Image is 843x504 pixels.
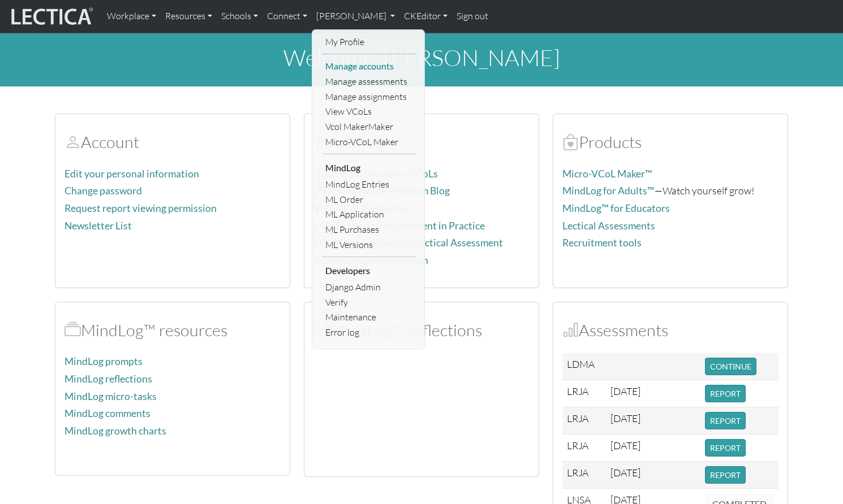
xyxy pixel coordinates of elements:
[562,320,579,340] span: Assessments
[562,237,642,249] a: Recruitment tools
[64,373,152,385] a: MindLog reflections
[322,295,416,310] a: Verify
[64,355,143,367] a: MindLog prompts
[610,412,640,424] span: [DATE]
[562,132,579,152] span: Products
[705,358,756,375] button: CONTINUE
[562,353,606,380] td: LDMA
[322,104,416,119] a: View VCoLs
[322,159,416,177] li: MindLog
[705,439,746,457] button: REPORT
[562,132,779,152] h2: Products
[322,134,416,150] a: Micro-VCoL Maker
[562,183,779,199] p: —Watch yourself grow!
[322,177,416,192] a: MindLog Entries
[64,185,142,197] a: Change password
[610,385,640,397] span: [DATE]
[263,5,312,28] a: Connect
[64,320,281,340] h2: MindLog™ resources
[562,220,655,232] a: Lectical Assessments
[562,202,670,214] a: MindLog™ for Educators
[705,412,746,429] button: REPORT
[102,5,161,28] a: Workplace
[322,310,416,325] a: Maintenance
[64,220,132,232] a: Newsletter List
[64,425,166,437] a: MindLog growth charts
[610,439,640,451] span: [DATE]
[64,320,81,340] span: MindLog™ resources
[562,407,606,435] td: LRJA
[322,59,416,74] a: Manage accounts
[452,5,493,28] a: Sign out
[161,5,217,28] a: Resources
[322,262,416,280] li: Developers
[322,34,416,340] ul: [PERSON_NAME]
[64,390,157,402] a: MindLog micro-tasks
[322,237,416,253] a: ML Versions
[562,320,779,340] h2: Assessments
[322,280,416,295] a: Django Admin
[322,34,416,50] a: My Profile
[64,407,150,419] a: MindLog comments
[64,202,217,214] a: Request report viewing permission
[64,168,199,180] a: Edit your personal information
[322,89,416,105] a: Manage assignments
[322,207,416,222] a: ML Application
[322,119,416,134] a: Vcol MakerMaker
[217,5,263,28] a: Schools
[8,6,93,27] img: lecticalive
[322,222,416,237] a: ML Purchases
[562,185,655,197] a: MindLog for Adults™
[64,132,81,152] span: Account
[64,132,281,152] h2: Account
[562,168,652,180] a: Micro-VCoL Maker™
[705,385,746,402] button: REPORT
[312,5,399,28] a: [PERSON_NAME]
[562,435,606,462] td: LRJA
[322,325,416,340] a: Error log
[705,466,746,484] button: REPORT
[562,462,606,489] td: LRJA
[322,74,416,89] a: Manage assessments
[610,466,640,479] span: [DATE]
[322,192,416,207] a: ML Order
[399,5,452,28] a: CKEditor
[562,380,606,407] td: LRJA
